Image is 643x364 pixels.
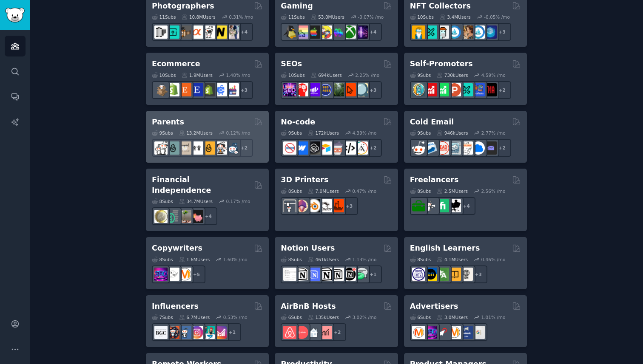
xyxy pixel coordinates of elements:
[436,25,449,39] img: NFTmarket
[154,268,168,281] img: SEO
[152,117,184,127] h2: Parents
[410,301,458,312] h2: Advertisers
[152,175,251,195] h2: Financial Independence
[152,14,176,20] div: 11 Sub s
[307,199,320,212] img: blender
[226,198,250,204] div: 0.17 % /mo
[437,314,468,320] div: 3.0M Users
[319,199,332,212] img: ender3
[281,1,313,11] h2: Gaming
[281,117,315,127] h2: No-code
[436,141,449,155] img: LeadGeneration
[295,268,308,281] img: notioncreations
[410,130,431,136] div: 9 Sub s
[364,23,382,41] div: + 4
[295,199,308,212] img: 3Dmodeling
[152,257,173,262] div: 8 Sub s
[440,14,471,20] div: 3.4M Users
[410,59,473,69] h2: Self-Promoters
[472,141,485,155] img: B2BSaaS
[226,72,250,78] div: 1.48 % /mo
[410,257,431,262] div: 8 Sub s
[190,83,203,96] img: EtsySellers
[412,141,425,155] img: sales
[281,314,302,320] div: 6 Sub s
[460,268,473,281] img: Learn_English
[179,257,210,262] div: 1.6M Users
[319,83,332,96] img: SEO_cases
[352,188,376,194] div: 0.47 % /mo
[152,72,176,78] div: 10 Sub s
[308,130,339,136] div: 172k Users
[364,265,382,283] div: + 1
[437,130,468,136] div: 946k Users
[424,268,437,281] img: EnglishLearning
[481,72,506,78] div: 4.59 % /mo
[281,130,302,136] div: 9 Sub s
[410,1,471,11] h2: NFT Collectors
[190,210,203,223] img: fatFIRE
[283,25,296,39] img: linux_gaming
[308,314,339,320] div: 135k Users
[283,268,296,281] img: Notiontemplates
[307,25,320,39] img: macgaming
[448,141,461,155] img: coldemail
[229,14,253,20] div: 0.31 % /mo
[472,83,485,96] img: betatests
[235,23,253,41] div: + 4
[152,1,214,11] h2: Photographers
[410,14,434,20] div: 10 Sub s
[152,314,173,320] div: 7 Sub s
[281,257,302,262] div: 8 Sub s
[448,326,461,339] img: advertising
[214,83,227,96] img: ecommercemarketing
[166,25,179,39] img: streetphotography
[410,117,454,127] h2: Cold Email
[340,197,358,215] div: + 3
[226,25,239,39] img: WeddingPhotography
[364,81,382,99] div: + 3
[281,301,336,312] h2: AirBnB Hosts
[178,268,191,281] img: content_marketing
[484,14,510,20] div: -0.05 % /mo
[460,326,473,339] img: FacebookAds
[331,141,344,155] img: nocodelowcode
[154,25,168,39] img: analog
[343,25,356,39] img: XboxGamers
[166,210,179,223] img: FinancialPlanning
[436,199,449,212] img: Fiverr
[328,323,346,341] div: + 2
[295,25,308,39] img: CozyGamers
[484,83,497,96] img: TestMyApp
[355,83,368,96] img: The_SEO
[493,81,511,99] div: + 2
[424,326,437,339] img: SEO
[190,25,203,39] img: SonyAlpha
[226,130,250,136] div: 0.12 % /mo
[460,83,473,96] img: alphaandbetausers
[190,141,203,155] img: toddlers
[448,25,461,39] img: OpenSeaNFT
[202,83,215,96] img: reviewmyshopify
[295,141,308,155] img: webflow
[152,301,199,312] h2: Influencers
[355,25,368,39] img: TwitchStreaming
[152,243,202,254] h2: Copywriters
[355,141,368,155] img: Adalo
[190,326,203,339] img: InstagramMarketing
[223,323,241,341] div: + 1
[353,130,377,136] div: 4.39 % /mo
[179,198,213,204] div: 34.7M Users
[281,59,302,69] h2: SEOs
[412,25,425,39] img: NFTExchange
[412,326,425,339] img: marketing
[178,210,191,223] img: Fire
[437,188,468,194] div: 2.5M Users
[353,257,377,262] div: 1.13 % /mo
[481,314,506,320] div: 1.01 % /mo
[410,72,431,78] div: 9 Sub s
[308,257,339,262] div: 461k Users
[436,268,449,281] img: language_exchange
[283,83,296,96] img: SEO_Digital_Marketing
[281,72,304,78] div: 10 Sub s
